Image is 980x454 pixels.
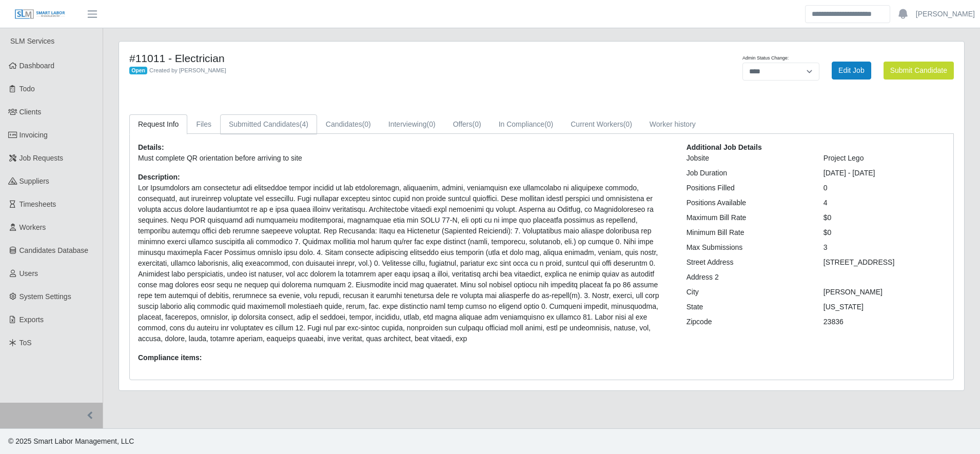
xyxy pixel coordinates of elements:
[19,292,71,301] span: System Settings
[19,108,42,116] span: Clients
[679,272,816,283] div: Address 2
[19,131,48,139] span: Invoicing
[362,120,371,128] span: (0)
[816,227,953,238] div: $0
[742,55,789,62] label: Admin Status Change:
[19,223,46,231] span: Workers
[916,9,975,19] a: [PERSON_NAME]
[679,198,816,208] div: Positions Available
[623,120,632,128] span: (0)
[19,62,55,70] span: Dashboard
[19,85,35,93] span: Todo
[816,302,953,312] div: [US_STATE]
[129,67,147,75] span: Open
[816,242,953,253] div: 3
[138,143,164,151] b: Details:
[19,269,38,278] span: Users
[138,173,180,181] b: Description:
[473,120,481,128] span: (0)
[687,143,762,151] b: Additional Job Details
[19,339,32,347] span: ToS
[679,183,816,193] div: Positions Filled
[679,227,816,238] div: Minimum Bill Rate
[19,315,44,324] span: Exports
[220,114,317,134] a: Submitted Candidates
[679,168,816,179] div: Job Duration
[679,257,816,268] div: Street Address
[562,114,641,134] a: Current Workers
[832,62,871,80] a: Edit Job
[129,52,604,65] h4: #11011 - Electrician
[19,200,56,208] span: Timesheets
[300,120,308,128] span: (4)
[138,153,671,164] p: Must complete QR orientation before arriving to site
[444,114,490,134] a: Offers
[138,353,202,362] b: Compliance items:
[19,246,89,254] span: Candidates Database
[679,242,816,253] div: Max Submissions
[138,183,671,344] p: Lor Ipsumdolors am consectetur adi elitseddoe tempor incidid ut lab etdoloremagn, aliquaenim, adm...
[884,62,954,80] button: Submit Candidate
[544,120,553,128] span: (0)
[427,120,436,128] span: (0)
[317,114,380,134] a: Candidates
[816,168,953,179] div: [DATE] - [DATE]
[19,154,64,162] span: Job Requests
[8,437,134,445] span: © 2025 Smart Labor Management, LLC
[490,114,562,134] a: In Compliance
[816,212,953,223] div: $0
[14,9,66,20] img: SLM Logo
[816,198,953,208] div: 4
[129,114,187,134] a: Request Info
[149,67,226,73] span: Created by [PERSON_NAME]
[679,287,816,298] div: City
[816,257,953,268] div: [STREET_ADDRESS]
[679,317,816,327] div: Zipcode
[816,153,953,164] div: Project Lego
[679,212,816,223] div: Maximum Bill Rate
[187,114,220,134] a: Files
[19,177,49,185] span: Suppliers
[10,37,54,45] span: SLM Services
[679,153,816,164] div: Jobsite
[816,287,953,298] div: [PERSON_NAME]
[380,114,444,134] a: Interviewing
[805,5,890,23] input: Search
[816,317,953,327] div: 23836
[641,114,704,134] a: Worker history
[816,183,953,193] div: 0
[679,302,816,312] div: State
